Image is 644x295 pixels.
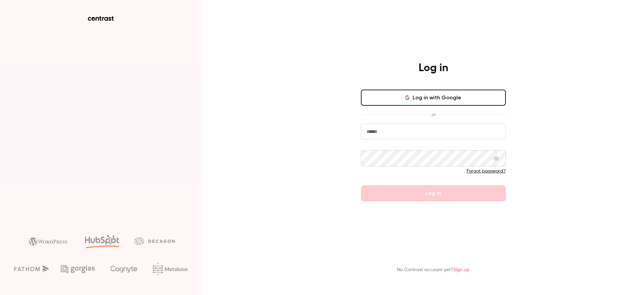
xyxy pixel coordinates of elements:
a: Forgot password? [467,169,506,174]
button: Log in with Google [361,90,506,106]
h4: Log in [419,61,448,75]
img: decagon [135,237,175,245]
a: Sign up [453,267,470,272]
span: or [428,111,439,118]
p: No Contrast account yet? [397,266,470,274]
